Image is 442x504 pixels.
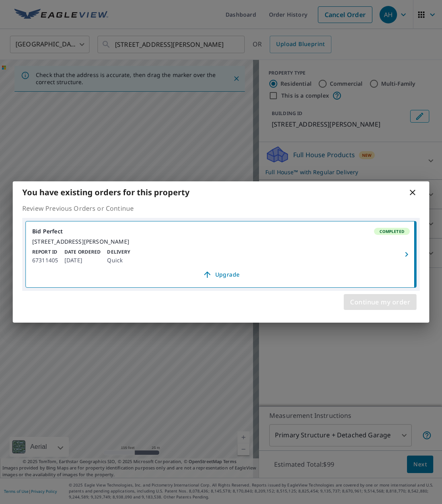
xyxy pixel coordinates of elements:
[64,256,101,265] p: [DATE]
[32,248,58,256] p: Report ID
[344,294,417,310] button: Continue my order
[26,221,416,287] a: Bid PerfectCompleted[STREET_ADDRESS][PERSON_NAME]Report ID67311405Date Ordered[DATE]DeliveryQuick...
[64,248,101,256] p: Date Ordered
[32,238,410,245] div: [STREET_ADDRESS][PERSON_NAME]
[22,187,189,198] b: You have existing orders for this property
[32,256,58,265] p: 67311405
[32,228,410,235] div: Bid Perfect
[32,268,410,281] a: Upgrade
[37,270,405,279] span: Upgrade
[107,248,130,256] p: Delivery
[375,229,409,234] span: Completed
[107,256,130,265] p: Quick
[22,204,420,213] p: Review Previous Orders or Continue
[350,296,410,308] span: Continue my order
